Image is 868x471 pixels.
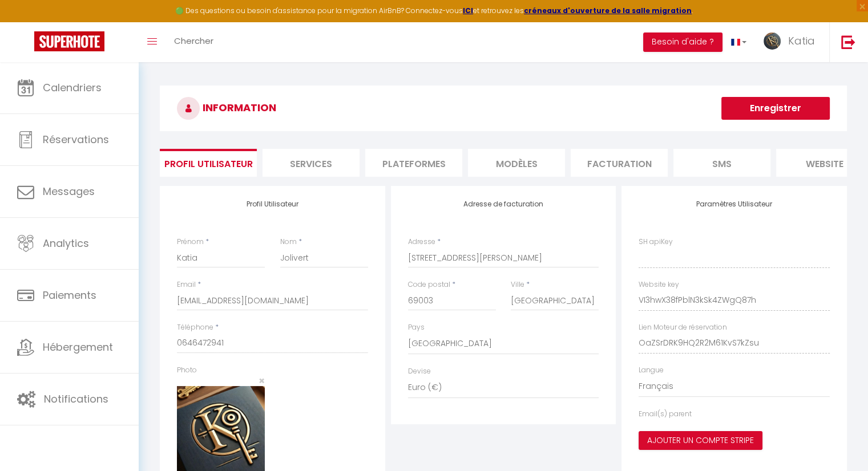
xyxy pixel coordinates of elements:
[160,149,257,177] li: Profil Utilisateur
[259,373,265,388] span: ×
[408,237,435,247] label: Adresse
[43,80,102,95] span: Calendriers
[365,149,462,177] li: Plateformes
[524,6,692,15] a: créneaux d'ouverture de la salle migration
[755,22,829,62] a: ... Katia
[34,31,104,51] img: Super Booking
[639,279,679,290] label: Website key
[44,392,108,406] span: Notifications
[468,149,565,177] li: MODÈLES
[841,35,855,49] img: logout
[160,86,847,131] h3: INFORMATION
[643,33,722,52] button: Besoin d'aide ?
[639,365,664,376] label: Langue
[259,376,265,386] button: Close
[165,22,222,62] a: Chercher
[408,366,431,377] label: Devise
[408,200,599,208] h4: Adresse de facturation
[43,340,113,354] span: Hébergement
[408,322,425,333] label: Pays
[639,200,830,208] h4: Paramètres Utilisateur
[639,322,727,333] label: Lien Moteur de réservation
[673,149,770,177] li: SMS
[43,184,95,198] span: Messages
[43,236,89,250] span: Analytics
[571,149,668,177] li: Facturation
[819,420,859,462] iframe: Chat
[177,279,196,290] label: Email
[43,288,96,302] span: Paiements
[177,322,213,333] label: Téléphone
[764,33,781,50] img: ...
[263,149,360,177] li: Services
[639,409,692,420] label: Email(s) parent
[639,431,762,450] button: Ajouter un compte Stripe
[9,5,43,39] button: Ouvrir le widget de chat LiveChat
[721,97,830,120] button: Enregistrer
[511,279,524,290] label: Ville
[43,132,109,147] span: Réservations
[639,237,673,247] label: SH apiKey
[177,200,368,208] h4: Profil Utilisateur
[177,237,204,247] label: Prénom
[280,237,297,247] label: Nom
[408,279,450,290] label: Code postal
[788,34,815,48] span: Katia
[463,6,473,15] a: ICI
[174,35,213,47] span: Chercher
[177,365,197,376] label: Photo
